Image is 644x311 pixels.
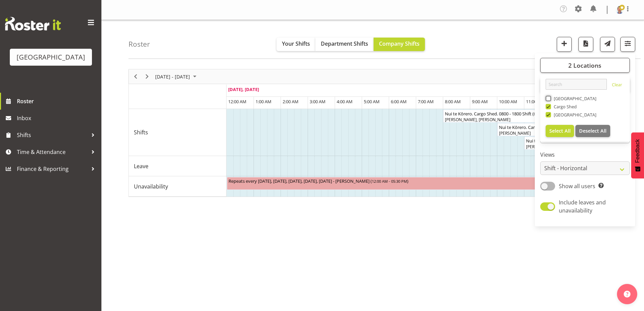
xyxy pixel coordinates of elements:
div: Timeline Week of September 8, 2025 [128,69,617,197]
span: 08:00 AM - 06:00 PM [534,111,569,116]
button: Previous [131,72,140,81]
span: 4:00 AM [337,98,353,105]
img: help-xxl-2.png [624,291,630,297]
td: Unavailability resource [129,176,226,197]
span: Unavailability [134,182,168,191]
a: Clear [612,82,622,90]
span: 11:00 AM [526,98,544,105]
span: Feedback [635,139,641,163]
span: 9:00 AM [472,98,488,105]
span: Shifts [134,128,148,136]
button: Deselect All [575,125,610,137]
button: Company Shifts [374,38,425,51]
button: Filter Shifts [620,37,635,52]
div: [GEOGRAPHIC_DATA] [17,52,85,62]
span: Select All [549,128,571,134]
td: Leave resource [129,156,226,176]
span: Cargo Shed [551,104,577,109]
span: Department Shifts [321,40,368,47]
span: 5:00 AM [364,98,380,105]
span: 7:00 AM [418,98,434,105]
button: Send a list of all shifts for the selected filtered period to all rostered employees. [600,37,615,52]
span: 1:00 AM [256,98,271,105]
button: Feedback - Show survey [631,132,644,178]
span: 12:00 AM - 05:30 PM [372,178,407,184]
div: Shifts"s event - Nui te Kōrero Cargo Shed Lunch Rush Begin From Monday, September 8, 2025 at 11:0... [524,137,592,150]
td: Shifts resource [129,109,226,156]
button: Add a new shift [557,37,572,52]
span: Inbox [17,113,98,123]
span: Leave [134,162,148,170]
span: 10:00 AM [499,98,517,105]
span: [GEOGRAPHIC_DATA] [551,112,597,117]
button: Next [143,72,152,81]
button: Your Shifts [277,38,315,51]
input: Search [546,79,607,90]
span: 3:00 AM [310,98,326,105]
span: Company Shifts [379,40,420,47]
h4: Roster [128,40,150,48]
span: [GEOGRAPHIC_DATA] [551,96,597,101]
img: cian-ocinnseala53500ffac99bba29ecca3b151d0be656.png [616,6,624,14]
span: 6:00 AM [391,98,407,105]
span: Finance & Reporting [17,164,88,174]
span: Deselect All [579,128,606,134]
span: 8:00 AM [445,98,461,105]
span: 2:00 AM [283,98,299,105]
span: 2 Locations [568,61,601,69]
span: 12:00 AM [228,98,246,105]
button: Download a PDF of the roster according to the set date range. [578,37,593,52]
span: Time & Attendance [17,147,88,157]
button: Select All [546,125,574,137]
span: Show all users [559,182,595,190]
img: Rosterit website logo [5,17,61,30]
span: Shifts [17,130,88,140]
span: [DATE], [DATE] [228,86,259,92]
span: Include leaves and unavailability [559,199,606,214]
label: Views [540,151,630,159]
span: [DATE] - [DATE] [154,72,191,81]
span: Roster [17,96,98,106]
span: Your Shifts [282,40,310,47]
button: September 08 - 14, 2025 [154,72,199,81]
div: Next [141,69,153,84]
button: Department Shifts [315,38,374,51]
button: 2 Locations [540,58,630,73]
div: Previous [130,69,141,84]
